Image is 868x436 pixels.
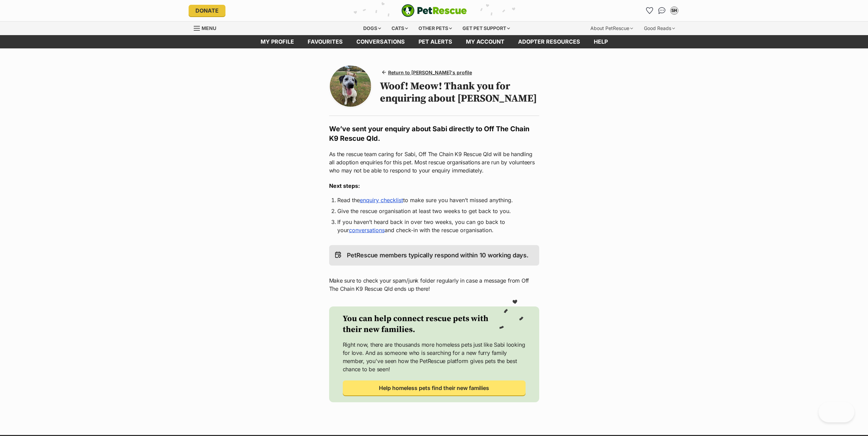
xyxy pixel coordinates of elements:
img: logo-e224e6f780fb5917bec1dbf3a21bbac754714ae5b6737aabdf751b685950b380.svg [401,4,467,17]
a: Donate [189,5,225,16]
a: conversations [350,35,412,48]
a: Return to [PERSON_NAME]'s profile [380,67,475,77]
h2: You can help connect rescue pets with their new families. [343,313,498,335]
span: Help homeless pets find their new families [379,384,489,392]
a: PetRescue [401,4,467,17]
li: Give the rescue organisation at least two weeks to get back to you. [337,207,531,215]
div: Get pet support [458,21,515,35]
a: conversations [349,227,385,234]
span: Menu [202,25,216,31]
h3: Next steps: [329,182,539,190]
div: Dogs [358,21,386,35]
p: Right now, there are thousands more homeless pets just like Sabi looking for love. And as someone... [343,341,526,373]
p: Make sure to check your spam/junk folder regularly in case a message from Off The Chain K9 Rescue... [329,276,539,293]
div: SH [671,7,678,14]
button: My account [669,5,680,16]
a: Menu [194,21,221,34]
a: Favourites [644,5,655,16]
h1: Woof! Meow! Thank you for enquiring about [PERSON_NAME] [380,80,539,105]
div: Good Reads [639,21,680,35]
a: Help [587,35,615,48]
a: My account [459,35,511,48]
a: My profile [254,35,301,48]
p: PetRescue members typically respond within 10 working days. [347,251,529,260]
div: Cats [387,21,413,35]
a: Conversations [657,5,667,16]
img: Photo of Sabi [330,65,371,107]
li: If you haven’t heard back in over two weeks, you can go back to your and check-in with the rescue... [337,218,531,234]
img: chat-41dd97257d64d25036548639549fe6c8038ab92f7586957e7f3b1b290dea8141.svg [658,7,665,14]
span: Return to [PERSON_NAME]'s profile [388,69,472,76]
a: Pet alerts [412,35,459,48]
div: Other pets [414,21,457,35]
ul: Account quick links [644,5,680,16]
a: Adopter resources [511,35,587,48]
iframe: Help Scout Beacon - Open [819,402,854,422]
h2: We’ve sent your enquiry about Sabi directly to Off The Chain K9 Rescue Qld. [329,124,539,143]
a: enquiry checklist [360,197,403,204]
a: Help homeless pets find their new families [343,380,526,395]
a: Favourites [301,35,350,48]
p: As the rescue team caring for Sabi, Off The Chain K9 Rescue Qld will be handling all adoption enq... [329,150,539,175]
li: Read the to make sure you haven’t missed anything. [337,196,531,204]
div: About PetRescue [586,21,638,35]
